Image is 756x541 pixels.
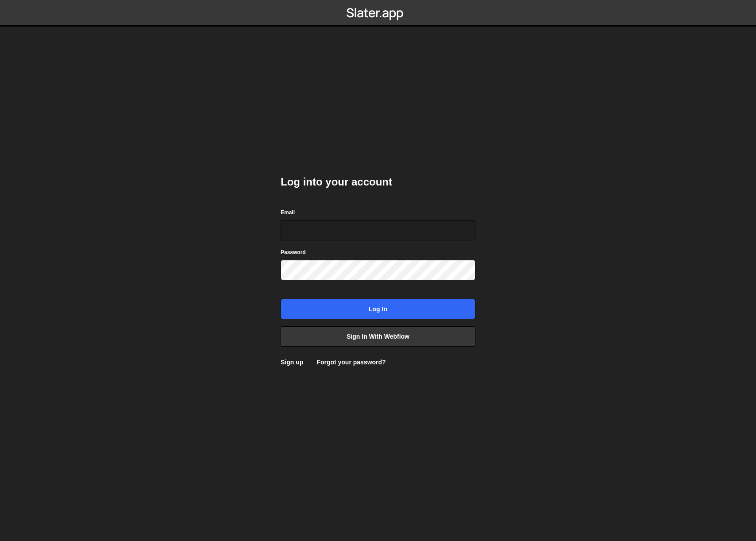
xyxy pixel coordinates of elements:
[281,326,475,347] a: Sign in with Webflow
[281,175,475,189] h2: Log into your account
[281,248,306,257] label: Password
[316,359,386,366] a: Forgot your password?
[281,299,475,319] input: Log in
[281,208,295,217] label: Email
[281,359,303,366] a: Sign up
